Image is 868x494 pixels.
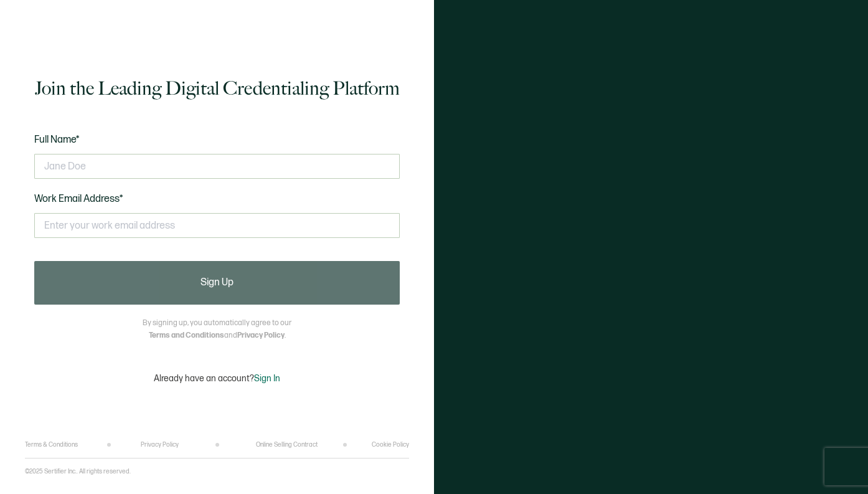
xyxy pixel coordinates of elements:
[35,76,400,101] h1: Join the Leading Digital Credentialing Platform
[143,317,291,342] p: By signing up, you automatically agree to our and .
[34,154,400,179] input: Jane Doe
[34,213,400,238] input: Enter your work email address
[254,373,280,384] span: Sign In
[34,134,80,146] span: Full Name*
[25,468,131,475] p: ©2025 Sertifier Inc.. All rights reserved.
[34,261,400,305] button: Sign Up
[149,331,224,340] a: Terms and Conditions
[237,331,285,340] a: Privacy Policy
[34,193,123,205] span: Work Email Address*
[256,441,318,449] a: Online Selling Contract
[200,278,234,288] span: Sign Up
[154,373,280,384] p: Already have an account?
[25,441,78,449] a: Terms & Conditions
[141,441,179,449] a: Privacy Policy
[372,441,409,449] a: Cookie Policy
